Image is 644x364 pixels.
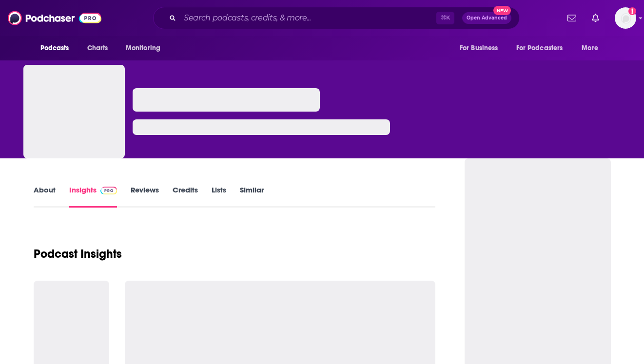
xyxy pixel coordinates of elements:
img: Podchaser - Follow, Share and Rate Podcasts [8,9,101,27]
button: open menu [510,39,577,57]
button: Open AdvancedNew [462,12,511,24]
img: Podchaser Pro [100,187,117,194]
a: Credits [173,185,198,208]
span: ⌘ K [436,12,454,24]
a: Reviews [131,185,159,208]
a: Charts [81,39,114,57]
button: open menu [119,39,173,57]
span: Charts [87,41,108,55]
span: Monitoring [126,41,160,55]
span: For Podcasters [516,41,563,55]
img: User Profile [615,7,636,29]
a: Similar [240,185,264,208]
span: Open Advanced [467,16,507,20]
div: Search podcasts, credits, & more... [153,7,520,29]
button: open menu [34,39,82,57]
input: Search podcasts, credits, & more... [180,10,436,26]
button: Show profile menu [615,7,636,29]
a: Lists [212,185,226,208]
a: Show notifications dropdown [564,10,580,26]
span: New [493,6,511,15]
svg: Add a profile image [628,7,636,15]
span: For Business [460,41,498,55]
a: InsightsPodchaser Pro [69,185,117,208]
span: Logged in as RobinBectel [615,7,636,29]
a: Show notifications dropdown [588,10,603,26]
h1: Podcast Insights [34,247,122,261]
button: open menu [575,39,610,57]
a: About [34,185,56,208]
button: open menu [453,39,510,57]
span: Podcasts [40,41,69,55]
span: More [582,41,598,55]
